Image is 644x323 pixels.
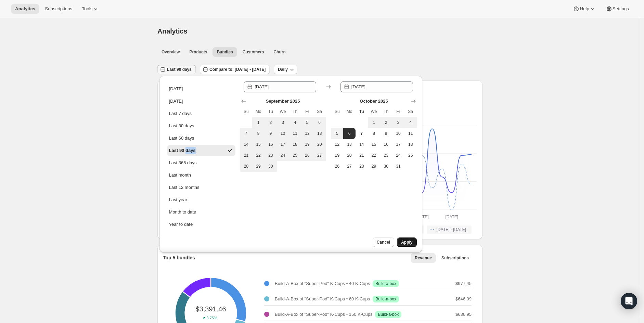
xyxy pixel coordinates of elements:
button: Analytics [11,4,39,14]
span: 1 [371,120,377,125]
button: Friday September 5 2025 [301,117,313,128]
button: Help [569,4,600,14]
button: Tuesday October 14 2025 [356,139,368,150]
button: Last 30 days [167,120,235,131]
button: Wednesday September 24 2025 [277,150,289,161]
span: 23 [267,153,274,158]
div: Last month [169,172,191,179]
span: 21 [243,153,250,158]
span: 16 [267,142,274,147]
div: Last 60 days [169,135,194,142]
span: Customers [243,49,264,55]
button: Thursday October 30 2025 [380,161,392,172]
span: Mo [346,109,353,114]
button: Tuesday October 28 2025 [356,161,368,172]
button: Saturday October 11 2025 [404,128,417,139]
span: 25 [407,153,414,158]
button: Last 12 months [167,182,235,193]
th: Monday [343,106,356,117]
th: Wednesday [277,106,289,117]
button: Apply [397,237,416,247]
span: 15 [255,142,262,147]
span: 19 [334,153,341,158]
th: Friday [392,106,404,117]
button: Friday October 10 2025 [392,128,404,139]
th: Saturday [313,106,326,117]
button: Wednesday September 17 2025 [277,139,289,150]
span: Fr [395,109,402,114]
span: Analytics [157,27,187,35]
div: Month to date [169,209,196,216]
p: $977.45 [455,280,472,287]
button: Show next month, November 2025 [409,96,418,106]
th: Saturday [404,106,417,117]
button: Monday September 29 2025 [252,161,265,172]
button: Saturday September 27 2025 [313,150,326,161]
p: Build-A-Box of "Super-Pod" K-Cups • 60 K-Cups [275,296,370,302]
button: Last year [167,194,235,205]
button: Month to date [167,207,235,218]
span: Build-a-box [378,312,399,317]
span: Fr [304,109,311,114]
button: Wednesday September 3 2025 [277,117,289,128]
span: Revenue [415,255,432,261]
button: Friday October 3 2025 [392,117,404,128]
span: Daily [278,67,288,72]
button: Saturday September 6 2025 [313,117,326,128]
p: $646.09 [455,296,472,302]
button: Sunday October 12 2025 [331,139,344,150]
button: Monday September 1 2025 [252,117,265,128]
span: 28 [243,164,250,169]
span: Build-a-box [375,281,396,286]
span: Apply [401,240,412,245]
span: Tools [82,6,92,12]
span: 10 [395,131,402,136]
button: Wednesday October 1 2025 [368,117,380,128]
span: 11 [407,131,414,136]
button: Thursday September 25 2025 [289,150,301,161]
span: 29 [255,164,262,169]
th: Friday [301,106,313,117]
button: Sunday October 26 2025 [331,161,344,172]
span: Churn [273,49,285,55]
span: 14 [358,142,365,147]
span: 27 [346,164,353,169]
th: Sunday [331,106,344,117]
button: Friday September 26 2025 [301,150,313,161]
button: Friday September 19 2025 [301,139,313,150]
span: 4 [407,120,414,125]
button: Monday September 15 2025 [252,139,265,150]
span: 9 [383,131,389,136]
button: Tools [78,4,103,14]
span: 31 [395,164,402,169]
span: 8 [371,131,377,136]
span: 7 [243,131,250,136]
div: Last 30 days [169,122,194,129]
button: Monday October 27 2025 [343,161,356,172]
span: Th [383,109,389,114]
button: Last 90 days [157,65,196,74]
button: Monday October 13 2025 [343,139,356,150]
div: Open Intercom Messenger [621,293,637,309]
button: Sunday September 7 2025 [240,128,253,139]
th: Tuesday [356,106,368,117]
button: Last 365 days [167,157,235,168]
button: Daily [274,65,297,74]
button: Friday October 31 2025 [392,161,404,172]
span: 30 [383,164,389,169]
span: Sa [316,109,323,114]
span: Th [292,109,298,114]
button: Sunday September 28 2025 [240,161,253,172]
button: Sunday October 19 2025 [331,150,344,161]
span: Overview [162,49,180,55]
span: 26 [334,164,341,169]
span: 9 [267,131,274,136]
span: Settings [613,6,629,12]
span: Sa [407,109,414,114]
div: Last 7 days [169,110,192,117]
span: 2 [267,120,274,125]
button: Tuesday September 30 2025 [265,161,277,172]
th: Monday [252,106,265,117]
span: 22 [255,153,262,158]
button: Saturday September 20 2025 [313,139,326,150]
